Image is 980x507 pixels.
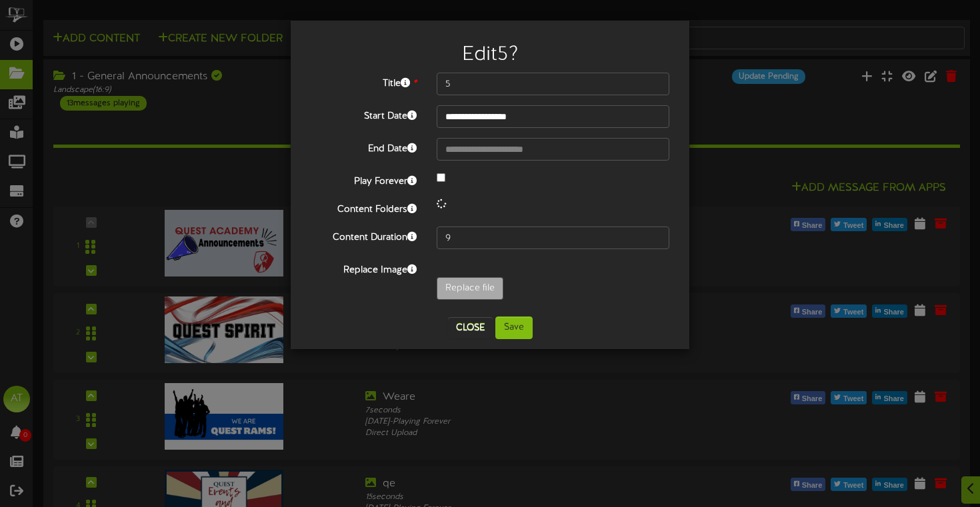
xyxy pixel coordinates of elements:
[301,138,427,156] label: End Date
[301,171,427,189] label: Play Forever
[311,44,669,66] h2: Edit 5 ?
[301,259,427,277] label: Replace Image
[301,105,427,123] label: Start Date
[437,73,669,95] input: Title
[301,227,427,245] label: Content Duration
[301,199,427,217] label: Content Folders
[495,316,533,339] button: Save
[301,73,427,91] label: Title
[448,317,493,338] button: Close
[437,227,669,249] input: 15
